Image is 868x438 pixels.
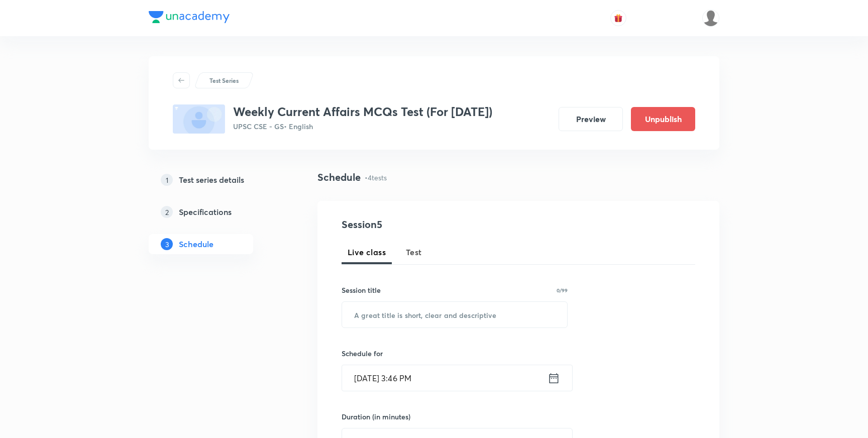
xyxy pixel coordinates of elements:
p: UPSC CSE - GS • English [233,121,492,132]
p: 2 [161,206,173,218]
input: A great title is short, clear and descriptive [342,302,567,327]
p: • 4 tests [365,172,387,183]
button: Preview [559,107,623,131]
button: Unpublish [631,107,695,131]
p: Test Series [209,76,239,85]
h5: Schedule [179,238,213,250]
h5: Specifications [179,206,232,218]
button: avatar [610,10,626,26]
p: 3 [161,238,173,250]
span: Live class [348,246,386,258]
h6: Duration (in minutes) [342,411,410,422]
a: 2Specifications [149,202,285,222]
a: Company Logo [149,11,230,26]
p: 0/99 [557,288,568,293]
img: fallback-thumbnail.png [173,104,225,134]
a: 1Test series details [149,170,285,190]
h4: Schedule [317,170,361,185]
h5: Test series details [179,174,244,186]
h3: Weekly Current Affairs MCQs Test (For [DATE]) [233,104,492,119]
img: avatar [614,14,623,23]
img: Ajit [702,10,719,27]
h4: Session 5 [342,217,525,232]
p: 1 [161,174,173,186]
h6: Schedule for [342,348,568,359]
img: Company Logo [149,11,230,23]
h6: Session title [342,285,381,295]
span: Test [406,246,422,258]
